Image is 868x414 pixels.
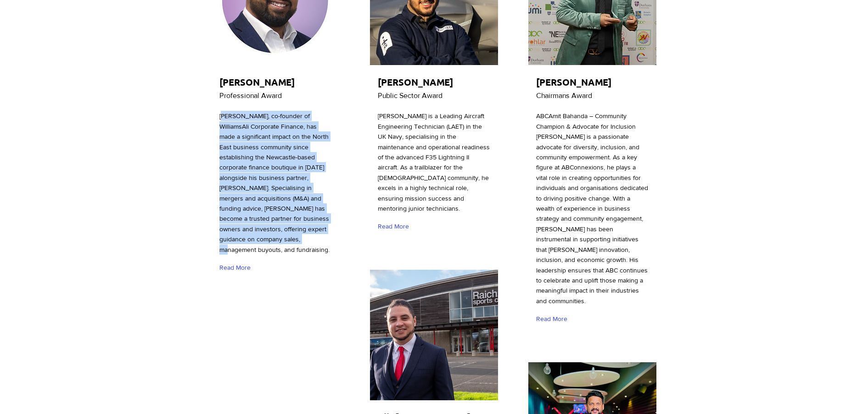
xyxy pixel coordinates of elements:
img: Cllr Stephen Lewis Elms [370,270,498,400]
span: [PERSON_NAME], co-founder of WilliamsAli Corporate Finance, has made a significant impact on the ... [219,112,330,253]
span: Chairmans Award [536,92,592,99]
span: ABCAmit Bahanda – Community Champion & Advocate for Inclusion [PERSON_NAME] is a passionate advoc... [536,112,648,304]
span: [PERSON_NAME] [378,76,453,88]
div: Screenshot 2024-09-25 153014.png [370,270,498,400]
a: Read More [536,311,571,327]
span: [PERSON_NAME] [536,76,611,88]
span: Read More [219,263,251,272]
span: Professional Award [219,92,282,99]
span: [PERSON_NAME] is a Leading Aircraft Engineering Technician (LAET) in the UK Navy, specialising in... [378,112,490,212]
a: Read More [378,218,413,234]
span: Read More [378,222,409,231]
span: Read More [536,315,567,324]
span: Public Sector Award [378,92,442,99]
span: [PERSON_NAME] [219,76,295,88]
a: Read More [219,260,255,276]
